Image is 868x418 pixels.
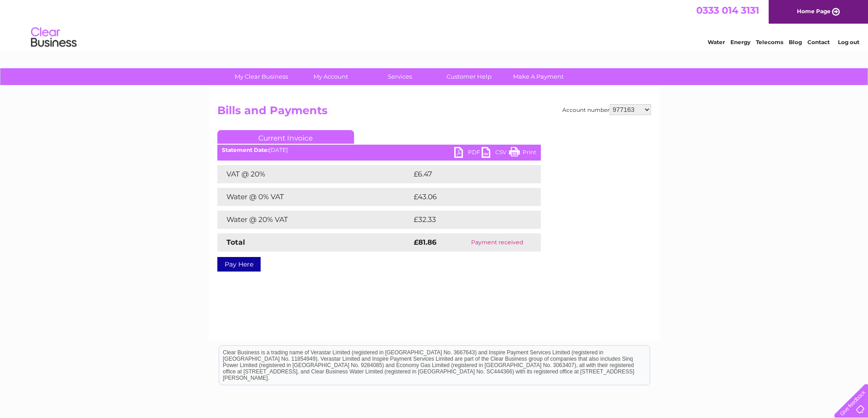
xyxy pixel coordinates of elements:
[414,238,437,247] strong: £81.86
[293,68,368,85] a: My Account
[217,188,411,206] td: Water @ 0% VAT
[730,39,750,45] a: Energy
[217,130,354,144] a: Current Invoice
[501,68,576,85] a: Make A Payment
[31,24,77,51] img: logo.png
[411,165,519,183] td: £6.47
[696,5,759,16] a: 0333 014 3131
[217,165,411,183] td: VAT @ 20%
[431,68,507,85] a: Customer Help
[362,68,437,85] a: Services
[562,104,651,115] div: Account number
[756,39,783,45] a: Telecoms
[482,147,509,160] a: CSV
[217,257,261,272] a: Pay Here
[411,188,523,206] td: £43.06
[217,104,651,121] h2: Bills and Payments
[838,39,859,45] a: Log out
[411,211,522,229] td: £32.33
[454,147,482,160] a: PDF
[708,39,725,45] a: Water
[219,5,650,44] div: Clear Business is a trading name of Verastar Limited (registered in [GEOGRAPHIC_DATA] No. 3667643...
[217,147,541,153] div: [DATE]
[509,147,536,160] a: Print
[807,39,830,45] a: Contact
[217,211,411,229] td: Water @ 20% VAT
[453,233,540,252] td: Payment received
[222,146,269,153] b: Statement Date:
[789,39,802,45] a: Blog
[224,68,299,85] a: My Clear Business
[226,238,245,247] strong: Total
